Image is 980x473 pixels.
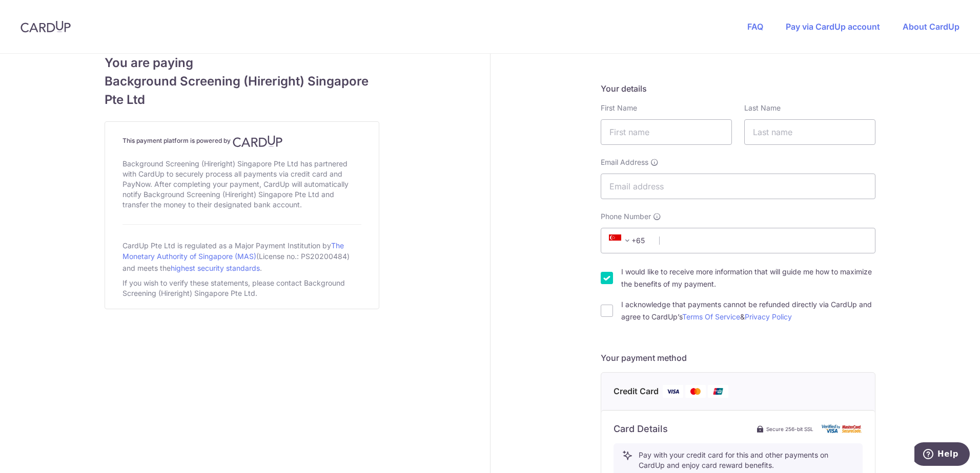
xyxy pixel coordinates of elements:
a: Pay via CardUp account [786,21,880,32]
h6: Card Details [614,423,668,435]
span: Phone Number [601,211,651,222]
img: Mastercard [685,385,706,398]
label: I acknowledge that payments cannot be refunded directly via CardUp and agree to CardUp’s & [621,298,875,323]
div: CardUp Pte Ltd is regulated as a Major Payment Institution by (License no.: PS20200484) and meets... [122,237,361,276]
h5: Your details [601,82,875,95]
img: CardUp [233,135,283,147]
div: If you wish to verify these statements, please contact Background Screening (Hireright) Singapore... [122,276,361,300]
label: Last Name [744,103,781,113]
a: Terms Of Service [682,312,740,321]
img: Union Pay [708,385,728,398]
label: First Name [601,103,637,113]
iframe: Opens a widget where you can find more information [914,442,970,468]
span: +65 [606,234,652,247]
img: CardUp [21,20,71,33]
a: Privacy Policy [745,312,792,321]
a: About CardUp [903,21,959,32]
a: FAQ [747,21,763,32]
span: You are paying [105,54,379,72]
input: Last name [744,119,875,145]
input: Email address [601,174,875,199]
h5: Your payment method [601,352,875,364]
span: Credit Card [614,385,659,398]
input: First name [601,119,732,145]
span: Background Screening (Hireright) Singapore Pte Ltd [105,72,379,109]
span: +65 [609,234,634,247]
span: Secure 256-bit SSL [766,425,813,433]
a: highest security standards [171,264,260,272]
label: I would like to receive more information that will guide me how to maximize the benefits of my pa... [621,266,875,290]
div: Background Screening (Hireright) Singapore Pte Ltd has partnered with CardUp to securely process ... [122,157,361,212]
h4: This payment platform is powered by [122,135,361,147]
img: Visa [663,385,683,398]
span: Email Address [601,157,648,167]
img: card secure [822,424,863,433]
